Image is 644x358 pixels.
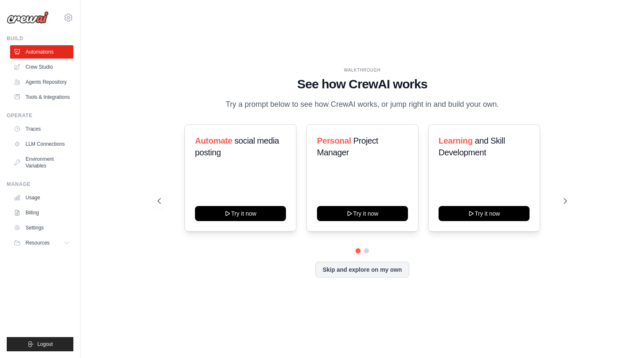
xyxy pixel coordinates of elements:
[10,206,73,219] a: Billing
[37,341,53,348] span: Logout
[439,136,473,145] span: Learning
[317,136,351,145] span: Personal
[195,136,232,145] span: Automate
[317,136,378,157] span: Project Manager
[10,137,73,151] a: LLM Connections
[315,262,409,278] button: Skip and explore on my own
[221,98,503,111] p: Try a prompt below to see how CrewAI works, or jump right in and build your own.
[7,11,49,24] img: Logo
[195,136,279,157] span: social media posting
[10,90,73,104] a: Tools & Integrations
[439,136,505,157] span: and Skill Development
[195,206,286,221] button: Try it now
[10,191,73,204] a: Usage
[317,206,408,221] button: Try it now
[10,122,73,136] a: Traces
[10,236,73,250] button: Resources
[26,240,49,246] span: Resources
[158,67,567,73] div: WALKTHROUGH
[10,60,73,74] a: Crew Studio
[7,35,73,42] div: Build
[158,77,567,92] h1: See how CrewAI works
[10,45,73,59] a: Automations
[439,206,530,221] button: Try it now
[10,221,73,234] a: Settings
[7,181,73,188] div: Manage
[10,75,73,89] a: Agents Repository
[10,152,73,173] a: Environment Variables
[7,112,73,119] div: Operate
[602,318,644,358] iframe: Chat Widget
[7,337,73,351] button: Logout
